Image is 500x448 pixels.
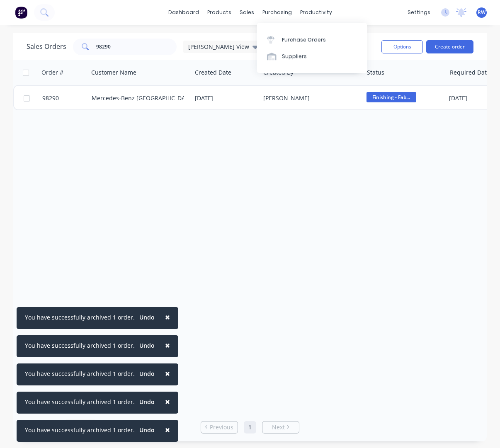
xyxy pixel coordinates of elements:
[201,423,238,431] a: Previous page
[244,421,256,433] a: Page 1 is your current page
[165,368,170,379] span: ×
[403,6,434,19] div: settings
[203,6,235,19] div: products
[91,68,136,77] div: Customer Name
[157,420,178,440] button: Close
[164,6,203,19] a: dashboard
[25,313,135,322] div: You have successfully archived 1 order.
[188,42,249,51] span: [PERSON_NAME] View
[282,36,326,44] div: Purchase Orders
[478,9,485,16] span: RW
[42,86,92,111] a: 98290
[197,421,303,433] ul: Pagination
[15,6,27,19] img: Factory
[195,68,231,77] div: Created Date
[25,397,135,406] div: You have successfully archived 1 order.
[41,68,63,77] div: Order #
[262,423,299,431] a: Next page
[367,92,416,102] span: Finishing - Fab...
[235,6,258,19] div: sales
[96,39,177,55] input: Search...
[426,40,473,53] button: Create order
[157,392,178,412] button: Close
[25,426,135,434] div: You have successfully archived 1 order.
[210,423,233,431] span: Previous
[296,6,336,19] div: productivity
[257,48,367,65] a: Suppliers
[282,53,307,60] div: Suppliers
[257,31,367,48] a: Purchase Orders
[135,424,159,436] button: Undo
[25,341,135,350] div: You have successfully archived 1 order.
[165,339,170,351] span: ×
[27,43,66,51] h1: Sales Orders
[135,311,159,324] button: Undo
[367,68,384,77] div: Status
[157,335,178,355] button: Close
[165,311,170,323] span: ×
[157,307,178,327] button: Close
[135,339,159,352] button: Undo
[165,424,170,436] span: ×
[25,369,135,378] div: You have successfully archived 1 order.
[135,396,159,408] button: Undo
[165,396,170,407] span: ×
[92,94,195,102] a: Mercedes-Benz [GEOGRAPHIC_DATA].
[42,94,59,102] span: 98290
[450,68,490,77] div: Required Date
[195,94,257,102] div: [DATE]
[272,423,285,431] span: Next
[258,6,296,19] div: purchasing
[263,94,355,102] div: [PERSON_NAME]
[157,363,178,383] button: Close
[381,40,423,53] button: Options
[135,368,159,380] button: Undo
